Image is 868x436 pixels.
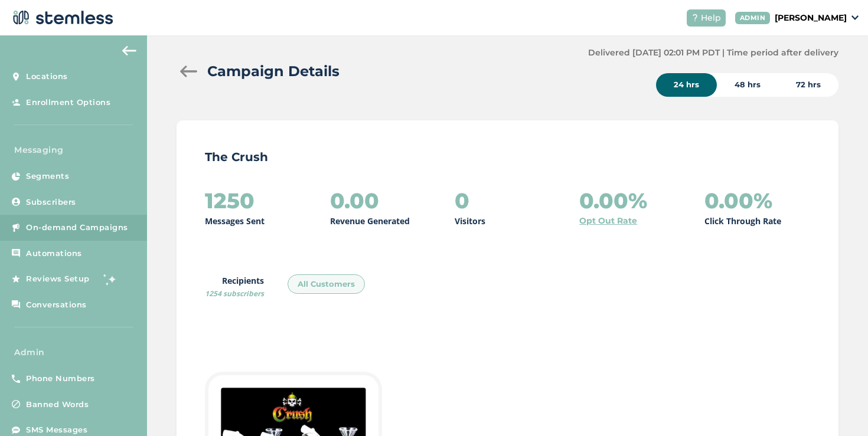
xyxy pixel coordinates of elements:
[656,73,717,97] div: 24 hrs
[691,14,699,21] img: icon-help-white-03924b79.svg
[701,12,721,24] span: Help
[26,299,87,311] span: Conversations
[99,267,122,291] img: glitter-stars-b7820f95.gif
[205,289,264,299] span: 1254 subscribers
[455,189,469,212] h2: 0
[579,215,637,227] a: Opt Out Rate
[26,171,69,182] span: Segments
[579,189,647,212] h2: 0.00%
[330,215,410,227] p: Revenue Generated
[26,399,89,411] span: Banned Words
[288,274,365,294] div: All Customers
[26,196,76,208] span: Subscribers
[26,273,90,285] span: Reviews Setup
[26,97,110,109] span: Enrollment Options
[735,12,771,24] div: ADMIN
[26,424,87,436] span: SMS Messages
[205,215,265,227] p: Messages Sent
[26,248,82,260] span: Automations
[704,189,772,212] h2: 0.00%
[207,61,340,82] h2: Campaign Details
[717,73,778,97] div: 48 hrs
[455,215,485,227] p: Visitors
[205,189,254,212] h2: 1250
[851,15,859,20] img: icon_down-arrow-small-66adaf34.svg
[122,46,136,55] img: icon-arrow-back-accent-c549486e.svg
[704,215,781,227] p: Click Through Rate
[205,274,264,299] label: Recipients
[26,373,95,385] span: Phone Numbers
[330,189,379,212] h2: 0.00
[778,73,838,97] div: 72 hrs
[775,12,847,24] p: [PERSON_NAME]
[9,6,113,29] img: logo-dark-0685b13c.svg
[205,149,810,165] p: The Crush
[588,47,838,59] label: Delivered [DATE] 02:01 PM PDT | Time period after delivery
[809,379,868,436] iframe: Chat Widget
[26,71,68,83] span: Locations
[26,222,128,234] span: On-demand Campaigns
